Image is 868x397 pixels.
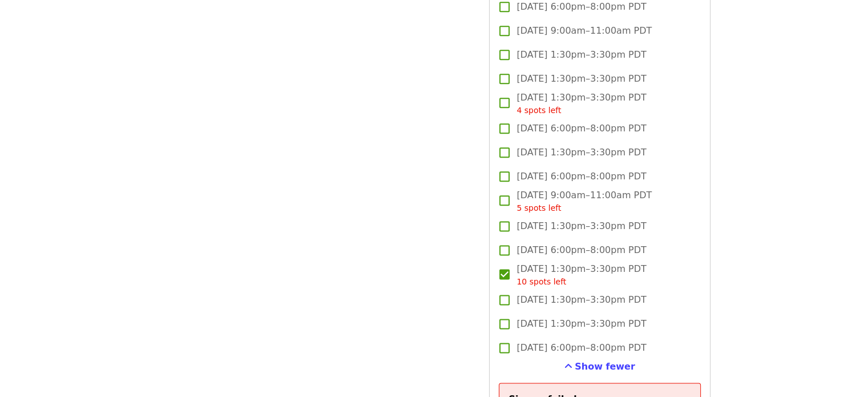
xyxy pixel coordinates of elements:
span: [DATE] 1:30pm–3:30pm PDT [516,48,646,62]
span: [DATE] 6:00pm–8:00pm PDT [516,122,646,135]
span: [DATE] 9:00am–11:00am PDT [516,24,652,38]
span: [DATE] 9:00am–11:00am PDT [516,189,652,214]
span: [DATE] 1:30pm–3:30pm PDT [516,72,646,86]
span: [DATE] 1:30pm–3:30pm PDT [516,293,646,307]
span: 4 spots left [516,106,561,115]
span: [DATE] 1:30pm–3:30pm PDT [516,262,646,288]
span: [DATE] 1:30pm–3:30pm PDT [516,219,646,233]
span: [DATE] 1:30pm–3:30pm PDT [516,146,646,159]
span: [DATE] 1:30pm–3:30pm PDT [516,317,646,331]
span: Show fewer [575,361,635,372]
span: 10 spots left [516,277,566,286]
span: [DATE] 6:00pm–8:00pm PDT [516,341,646,355]
span: [DATE] 6:00pm–8:00pm PDT [516,170,646,183]
span: [DATE] 6:00pm–8:00pm PDT [516,243,646,257]
button: See more timeslots [564,360,635,374]
span: [DATE] 1:30pm–3:30pm PDT [516,91,646,117]
span: 5 spots left [516,203,561,212]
